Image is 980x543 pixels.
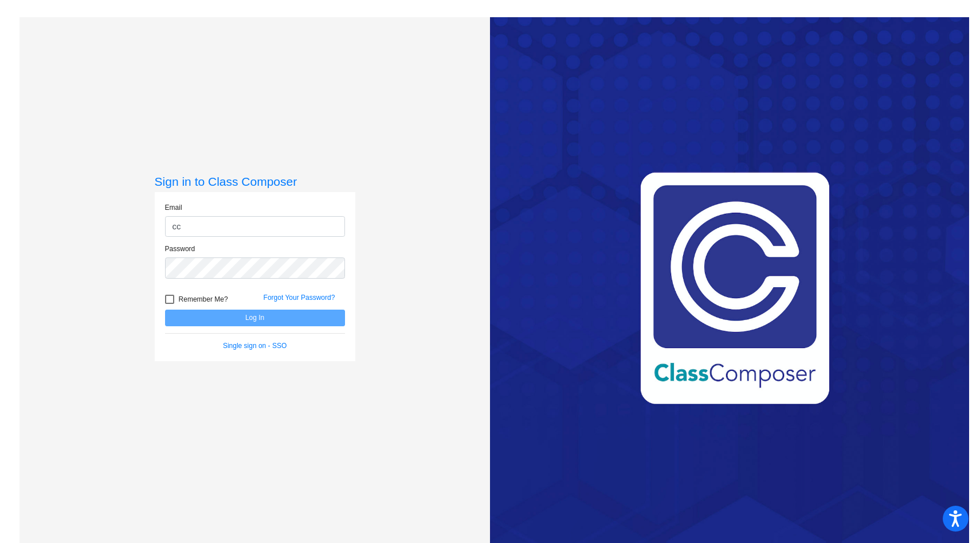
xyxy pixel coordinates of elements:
a: Forgot Your Password? [264,294,335,302]
span: Remember Me? [179,292,228,306]
label: Password [165,244,195,254]
label: Email [165,202,182,213]
h3: Sign in to Class Composer [155,174,355,189]
a: Single sign on - SSO [223,342,287,350]
button: Log In [165,310,345,326]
